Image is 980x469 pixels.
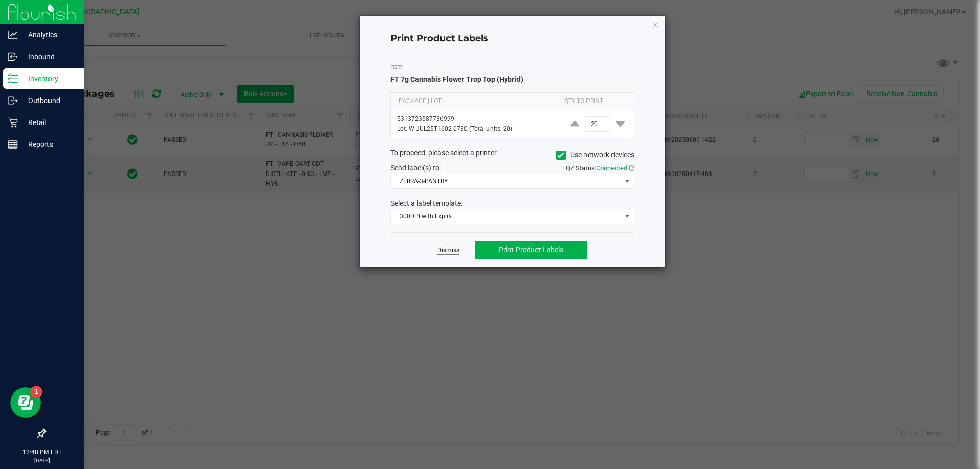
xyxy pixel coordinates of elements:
label: Item [390,62,634,71]
inline-svg: Retail [8,117,18,128]
th: Package | Lot [391,93,556,110]
inline-svg: Reports [8,139,18,150]
button: Print Product Labels [475,241,587,259]
div: Select a label template. [383,198,642,209]
div: To proceed, please select a printer. [383,147,642,163]
th: Qty to Print [556,93,627,110]
a: Dismiss [437,246,459,255]
span: Send label(s) to: [390,164,441,172]
p: Lot: W-JUL25T1602-0730 (Total units: 20) [397,124,555,134]
p: Outbound [18,94,79,107]
span: QZ Status: [566,164,634,172]
p: Inventory [18,72,79,85]
h4: Print Product Labels [390,32,634,45]
iframe: Resource center unread badge [30,386,42,398]
span: ZEBRA-3-PANTRY [391,174,621,188]
span: Print Product Labels [499,245,563,254]
p: Retail [18,116,79,129]
span: Connected [596,164,627,172]
inline-svg: Inbound [8,52,18,62]
p: Reports [18,138,79,151]
inline-svg: Analytics [8,30,18,40]
p: [DATE] [5,457,79,464]
iframe: Resource center [10,387,41,418]
span: FT 7g Cannabis Flower Trop Top (Hybrid) [390,75,523,83]
p: Inbound [18,51,79,63]
inline-svg: Outbound [8,95,18,106]
label: Use network devices [556,150,634,160]
p: Analytics [18,29,79,41]
inline-svg: Inventory [8,73,18,84]
p: 5313723587736999 [397,114,555,124]
p: 12:48 PM EDT [5,448,79,457]
span: 300DPI with Expiry [391,209,621,224]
